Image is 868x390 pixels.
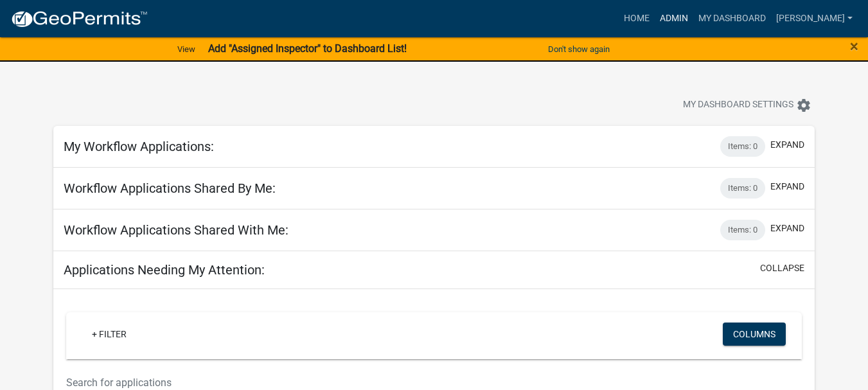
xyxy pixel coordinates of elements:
[760,261,804,275] button: collapse
[796,98,811,113] i: settings
[770,180,804,193] button: expand
[683,98,793,113] span: My Dashboard Settings
[770,222,804,235] button: expand
[850,39,858,54] button: Close
[673,93,822,118] button: My Dashboard Settingssettings
[771,6,858,31] a: [PERSON_NAME]
[619,6,655,31] a: Home
[770,138,804,152] button: expand
[172,39,200,60] a: View
[693,6,771,31] a: My Dashboard
[723,323,786,346] button: Columns
[720,136,765,157] div: Items: 0
[64,139,214,154] h5: My Workflow Applications:
[720,178,765,199] div: Items: 0
[64,181,276,196] h5: Workflow Applications Shared By Me:
[720,220,765,240] div: Items: 0
[82,323,137,346] a: + Filter
[208,42,407,55] strong: Add "Assigned Inspector" to Dashboard List!
[64,222,288,238] h5: Workflow Applications Shared With Me:
[64,262,265,278] h5: Applications Needing My Attention:
[543,39,615,60] button: Don't show again
[850,37,858,55] span: ×
[655,6,693,31] a: Admin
